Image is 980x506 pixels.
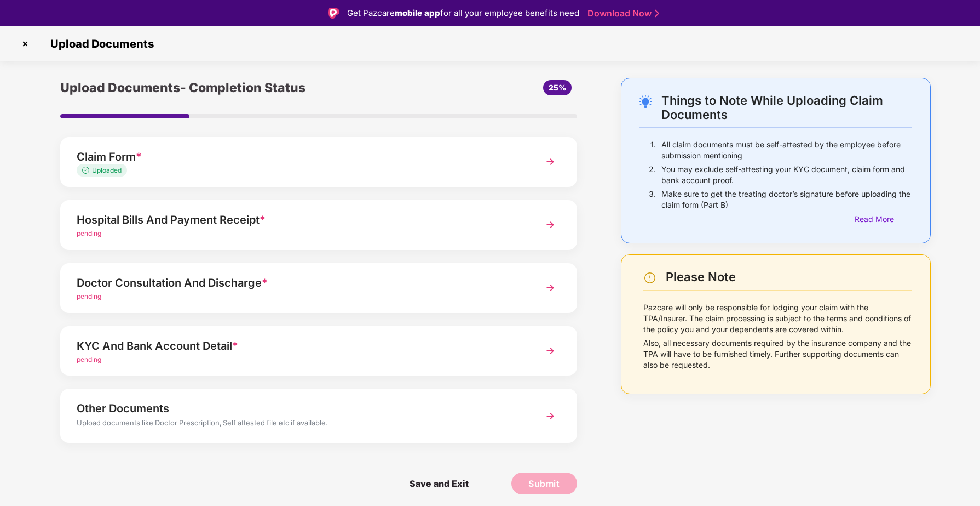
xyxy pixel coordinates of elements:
[77,292,101,300] span: pending
[649,164,656,186] p: 2.
[643,271,656,285] img: svg+xml;base64,PHN2ZyBpZD0iV2FybmluZ18tXzI0eDI0IiBkYXRhLW5hbWU9Ildhcm5pbmcgLSAyNHgyNCIgeG1sbnM9Im...
[549,83,566,92] span: 25%
[540,278,560,298] img: svg+xml;base64,PHN2ZyBpZD0iTmV4dCIgeG1sbnM9Imh0dHA6Ly93d3cudzMub3JnLzIwMDAvc3ZnIiB3aWR0aD0iMzYiIG...
[655,8,659,19] img: Stroke
[77,355,101,363] span: pending
[540,406,560,426] img: svg+xml;base64,PHN2ZyBpZD0iTmV4dCIgeG1sbnM9Imh0dHA6Ly93d3cudzMub3JnLzIwMDAvc3ZnIiB3aWR0aD0iMzYiIG...
[39,37,159,50] span: Upload Documents
[92,166,122,174] span: Uploaded
[540,215,560,235] img: svg+xml;base64,PHN2ZyBpZD0iTmV4dCIgeG1sbnM9Imh0dHA6Ly93d3cudzMub3JnLzIwMDAvc3ZnIiB3aWR0aD0iMzYiIG...
[77,211,520,229] div: Hospital Bills And Payment Receipt
[540,152,560,172] img: svg+xml;base64,PHN2ZyBpZD0iTmV4dCIgeG1sbnM9Imh0dHA6Ly93d3cudzMub3JnLzIwMDAvc3ZnIiB3aWR0aD0iMzYiIG...
[650,139,656,161] p: 1.
[661,189,912,211] p: Make sure to get the treating doctor’s signature before uploading the claim form (Part B)
[60,78,405,98] div: Upload Documents- Completion Status
[77,417,520,431] div: Upload documents like Doctor Prescription, Self attested file etc if available.
[661,139,912,161] p: All claim documents must be self-attested by the employee before submission mentioning
[511,473,577,494] button: Submit
[77,148,520,166] div: Claim Form
[395,8,440,18] strong: mobile app
[77,274,520,292] div: Doctor Consultation And Discharge
[540,341,560,361] img: svg+xml;base64,PHN2ZyBpZD0iTmV4dCIgeG1sbnM9Imh0dHA6Ly93d3cudzMub3JnLzIwMDAvc3ZnIiB3aWR0aD0iMzYiIG...
[666,270,912,285] div: Please Note
[347,7,579,20] div: Get Pazcare for all your employee benefits need
[587,8,656,19] a: Download Now
[399,473,480,494] span: Save and Exit
[328,8,339,19] img: Logo
[649,189,656,211] p: 3.
[639,95,652,108] img: svg+xml;base64,PHN2ZyB4bWxucz0iaHR0cDovL3d3dy53My5vcmcvMjAwMC9zdmciIHdpZHRoPSIyNC4wOTMiIGhlaWdodD...
[661,164,912,186] p: You may exclude self-attesting your KYC document, claim form and bank account proof.
[77,337,520,355] div: KYC And Bank Account Detail
[855,213,912,225] div: Read More
[77,400,520,417] div: Other Documents
[82,167,92,174] img: svg+xml;base64,PHN2ZyB4bWxucz0iaHR0cDovL3d3dy53My5vcmcvMjAwMC9zdmciIHdpZHRoPSIxMy4zMzMiIGhlaWdodD...
[643,302,912,335] p: Pazcare will only be responsible for lodging your claim with the TPA/Insurer. The claim processin...
[16,35,34,53] img: svg+xml;base64,PHN2ZyBpZD0iQ3Jvc3MtMzJ4MzIiIHhtbG5zPSJodHRwOi8vd3d3LnczLm9yZy8yMDAwL3N2ZyIgd2lkdG...
[661,93,912,122] div: Things to Note While Uploading Claim Documents
[643,338,912,371] p: Also, all necessary documents required by the insurance company and the TPA will have to be furni...
[77,229,101,237] span: pending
